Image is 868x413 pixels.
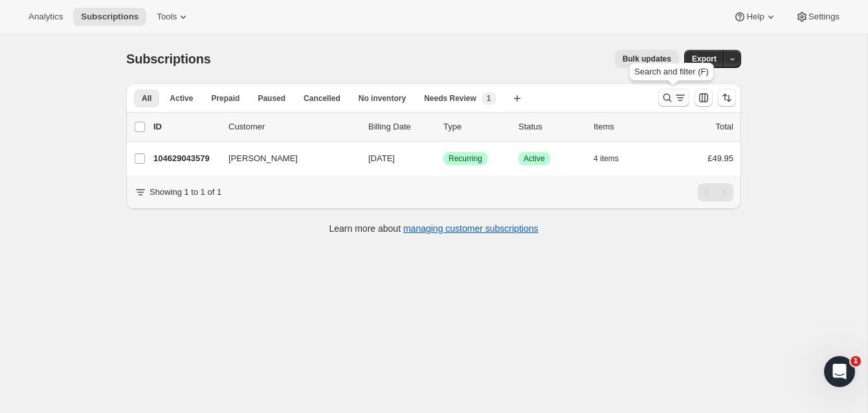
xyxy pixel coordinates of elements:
span: Help [746,12,764,22]
button: Analytics [21,8,71,26]
span: Cancelled [304,93,340,104]
p: Billing Date [368,120,433,133]
div: Items [594,120,658,133]
span: Tools [157,12,177,22]
iframe: Intercom live chat [824,356,855,387]
span: Prepaid [211,93,239,104]
span: Bulk updates [623,54,671,64]
p: Status [518,120,583,133]
p: 104629043579 [153,152,218,165]
span: Settings [808,12,840,22]
button: 4 items [594,150,633,168]
button: Help [726,8,785,26]
span: Export [692,54,717,64]
button: Bulk updates [615,50,679,68]
nav: Pagination [698,183,733,201]
button: Search and filter results [658,89,689,107]
div: 104629043579[PERSON_NAME][DATE]SuccessRecurringSuccessActive4 items£49.95 [153,150,733,168]
div: Type [443,120,508,133]
span: [DATE] [368,153,395,163]
span: Needs Review [424,93,476,104]
span: Active [524,153,545,164]
span: Active [170,93,193,104]
span: Recurring [449,153,482,164]
button: [PERSON_NAME] [221,148,350,169]
p: Showing 1 to 1 of 1 [150,186,221,199]
p: Customer [228,120,358,133]
span: 1 [487,93,491,104]
span: Analytics [28,12,63,22]
span: Paused [258,93,285,104]
button: Create new view [507,89,528,107]
p: ID [153,120,218,133]
span: [PERSON_NAME] [228,152,298,165]
p: Learn more about [329,222,539,235]
button: Export [684,50,724,68]
span: All [142,93,151,104]
span: Subscriptions [81,12,139,22]
button: Customize table column order and visibility [695,89,713,107]
p: Total [716,120,733,133]
span: Subscriptions [126,52,211,66]
a: managing customer subscriptions [403,223,539,234]
span: £49.95 [707,153,733,163]
button: Settings [788,8,847,26]
button: Subscriptions [73,8,146,26]
span: 1 [851,356,861,366]
button: Tools [149,8,197,26]
button: Sort the results [718,89,736,107]
div: IDCustomerBilling DateTypeStatusItemsTotal [153,120,733,133]
span: 4 items [594,153,619,164]
span: No inventory [359,93,406,104]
